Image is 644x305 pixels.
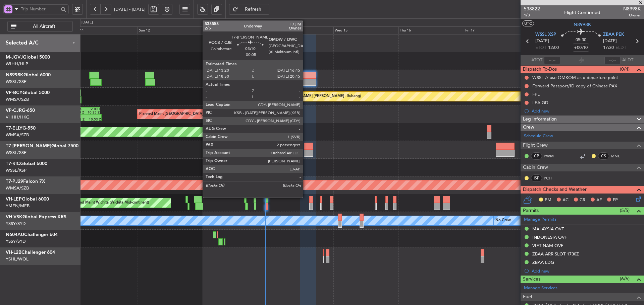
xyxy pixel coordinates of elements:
[532,234,567,240] div: INDONESIA OVF
[531,57,542,64] span: ATOT
[6,256,29,262] a: YSHL/WOL
[620,66,630,73] span: (0/4)
[203,26,268,34] div: Mon 13
[532,91,540,97] div: FPL
[523,207,539,215] span: Permits
[6,215,66,219] a: VH-VSKGlobal Express XRS
[6,185,29,191] a: WMSA/SZB
[611,153,626,159] a: MNL
[6,238,26,244] a: YSSY/SYD
[66,198,149,208] div: Unplanned Maint Wichita (Wichita Mid-continent)
[603,31,624,38] span: ZBAA PEK
[620,275,630,282] span: (6/6)
[333,26,399,34] div: Wed 15
[6,203,30,209] a: YMEN/MEB
[532,251,579,257] div: ZBAA ARR SLOT 1730Z
[524,216,556,223] a: Manage Permits
[598,152,609,160] div: CS
[6,161,47,166] a: T7-RICGlobal 6000
[523,186,587,194] span: Dispatch Checks and Weather
[6,150,26,156] a: WSSL/XSP
[535,31,556,38] span: WSSL XSP
[6,73,23,77] span: N8998K
[545,197,551,204] span: PM
[6,250,55,255] a: VH-L2BChallenger 604
[522,20,534,26] button: UTC
[603,38,617,45] span: [DATE]
[114,6,146,12] span: [DATE] - [DATE]
[523,293,532,301] span: Fuel
[6,55,23,60] span: M-JGVJ
[6,108,35,113] a: VP-CJRG-650
[72,26,138,34] div: Sat 11
[6,179,23,184] span: T7-PJ29
[596,197,602,204] span: AF
[6,55,50,60] a: M-JGVJGlobal 5000
[6,144,78,148] a: T7-[PERSON_NAME]Global 7500
[6,108,22,113] span: VP-CJR
[6,250,21,255] span: VH-L2B
[623,5,641,12] span: N8998K
[562,197,569,204] span: AC
[532,83,617,89] div: Forward Passport/ID copy of Chinese PAX
[544,56,560,64] input: --:--
[523,124,534,131] span: Crew
[398,26,464,34] div: Thu 16
[532,226,564,232] div: MALAYSIA OVF
[523,142,548,149] span: Flight Crew
[495,216,511,226] div: No Crew
[6,73,51,77] a: N8998KGlobal 6000
[532,100,548,105] div: LEA GD
[6,232,58,237] a: N604AUChallenger 604
[574,21,591,28] span: N8998K
[6,90,50,95] a: VP-BCYGlobal 5000
[524,133,553,140] a: Schedule Crew
[86,107,100,111] div: VHHH
[564,9,600,16] div: Flight Confirmed
[6,197,49,202] a: VH-LEPGlobal 6000
[6,132,29,138] a: WMSA/SZB
[576,37,586,44] span: 05:30
[603,45,614,51] span: 17:30
[139,109,251,119] div: Planned Maint [GEOGRAPHIC_DATA] ([GEOGRAPHIC_DATA] Intl)
[613,197,618,204] span: FP
[524,12,540,18] span: 1/3
[622,57,633,64] span: ALDT
[6,126,22,131] span: T7-ELLY
[523,276,540,283] span: Services
[580,197,585,204] span: CR
[544,175,559,181] a: PCH
[531,174,542,182] div: ISP
[615,45,626,51] span: ELDT
[535,38,549,45] span: [DATE]
[6,197,22,202] span: VH-LEP
[623,12,641,18] span: Owner
[532,243,563,248] div: VIET NAM OVF
[524,5,540,12] span: 538822
[544,153,559,159] a: PWM
[535,45,546,51] span: ETOT
[6,79,26,85] a: WSSL/XSP
[205,91,361,101] div: Planned Maint [GEOGRAPHIC_DATA] (Sultan [PERSON_NAME] [PERSON_NAME] - Subang)
[531,152,542,160] div: CP
[6,221,26,227] a: YSSY/SYD
[524,285,557,292] a: Manage Services
[6,126,36,131] a: T7-ELLYG-550
[6,114,30,120] a: VHHH/HKG
[523,164,548,171] span: Cabin Crew
[6,144,51,148] span: T7-[PERSON_NAME]
[464,26,529,34] div: Fri 17
[6,179,45,184] a: T7-PJ29Falcon 7X
[239,7,267,12] span: Refresh
[7,21,73,32] button: All Aircraft
[548,45,559,51] span: 12:00
[86,111,100,114] div: 10:25 Z
[229,4,269,15] button: Refresh
[6,161,20,166] span: T7-RIC
[532,75,618,80] div: WSSL // use OMKOM as a departure point
[18,24,70,29] span: All Aircraft
[6,215,22,219] span: VH-VSK
[6,90,22,95] span: VP-BCY
[532,268,641,274] div: Add new
[138,26,203,34] div: Sun 12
